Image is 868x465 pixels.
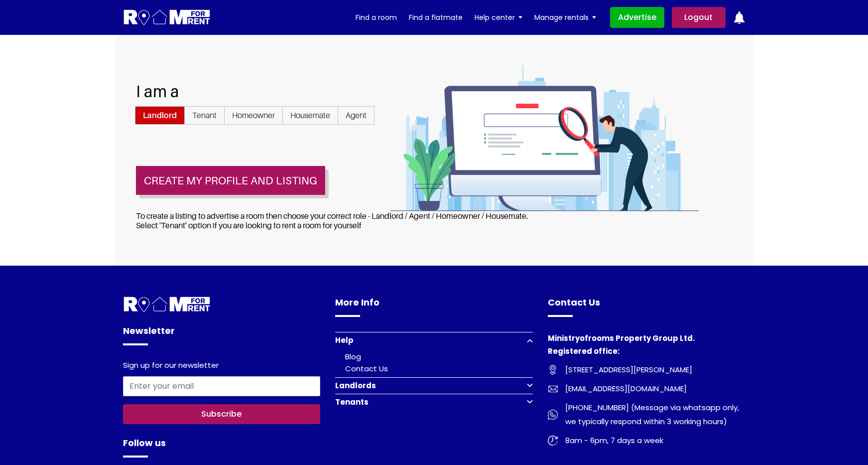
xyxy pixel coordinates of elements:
[534,10,596,25] a: Manage rentals
[338,106,374,125] span: Agent
[136,221,733,230] p: Select 'Tenant' option if you are looking to rent a room for yourself
[123,376,321,396] input: Enter your email
[123,296,211,314] img: Room For Rent
[345,351,361,362] a: Blog
[548,410,558,420] img: Room For Rent
[548,296,745,317] h4: Contact Us
[548,436,558,446] img: Room For Rent
[610,7,664,28] a: Advertise
[135,106,185,125] span: Landlord
[335,377,533,394] button: Landlords
[282,106,338,125] span: Housemate
[335,394,533,410] button: Tenants
[335,296,533,317] h4: More Info
[558,382,687,396] span: [EMAIL_ADDRESS][DOMAIN_NAME]
[672,7,726,28] a: Logout
[136,166,325,195] button: Create my profile and listing
[356,10,397,25] a: Find a room
[123,404,321,424] button: Subscribe
[136,211,733,221] p: To create a listing to advertise a room then choose your correct role - Landlord / Agent / Homeow...
[548,384,558,394] img: Room For Rent
[475,10,522,25] a: Help center
[224,106,283,125] span: Homeowner
[548,382,745,396] a: [EMAIL_ADDRESS][DOMAIN_NAME]
[123,361,219,372] label: Sign up for our newsletter
[548,363,745,377] a: [STREET_ADDRESS][PERSON_NAME]
[558,363,692,377] span: [STREET_ADDRESS][PERSON_NAME]
[123,324,321,345] h4: Newsletter
[345,363,388,374] a: Contact Us
[558,434,663,448] span: 8am - 6pm, 7 days a week
[123,8,211,27] img: Logo for Room for Rent, featuring a welcoming design with a house icon and modern typography
[184,106,225,125] span: Tenant
[548,434,745,448] a: 8am - 6pm, 7 days a week
[733,11,745,24] img: ic-notification
[409,10,463,25] a: Find a flatmate
[390,65,699,211] img: User Type
[548,365,558,375] img: Room For Rent
[335,332,533,348] button: Help
[123,436,321,458] h4: Follow us
[548,332,745,363] h4: Ministryofrooms Property Group Ltd. Registered office:
[548,401,745,429] a: [PHONE_NUMBER] (Message via whatsapp only, we typically respond within 3 working hours)
[136,82,376,107] h3: I am a
[558,401,745,429] span: [PHONE_NUMBER] (Message via whatsapp only, we typically respond within 3 working hours)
